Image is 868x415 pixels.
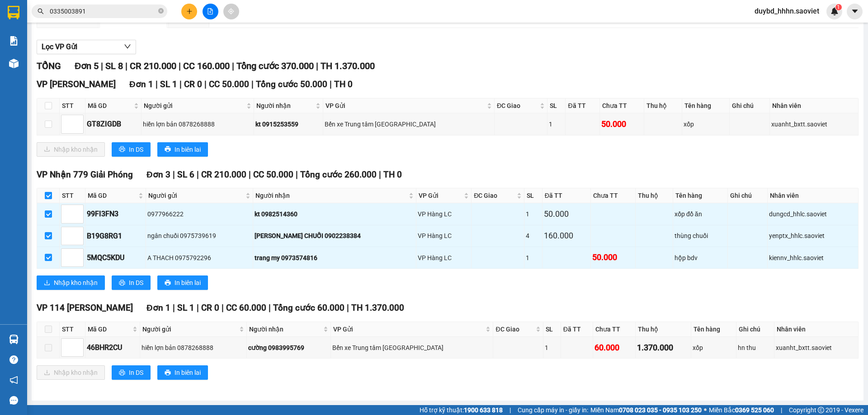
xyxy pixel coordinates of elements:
[420,405,503,415] span: Hỗ trợ kỹ thuật:
[273,303,344,313] span: Tổng cước 60.000
[255,209,415,219] div: kt 0982514360
[509,405,511,415] span: |
[776,343,857,353] div: xuanht_bxtt.saoviet
[730,98,769,113] th: Ghi chú
[418,209,470,219] div: VP Hàng LC
[112,142,151,157] button: printerIn DS
[88,324,131,334] span: Mã GD
[201,303,219,313] span: CR 0
[526,253,541,263] div: 1
[418,253,470,263] div: VP Hàng LC
[37,275,105,290] button: downloadNhập kho nhận
[251,79,254,89] span: |
[203,4,218,19] button: file-add
[175,145,201,154] span: In biên lai
[781,405,782,415] span: |
[179,61,181,71] span: |
[236,61,314,71] span: Tổng cước 370.000
[9,59,19,68] img: warehouse-icon
[87,118,140,130] div: GT8ZIGDB
[9,355,18,364] span: question-circle
[543,322,561,337] th: SL
[197,303,199,313] span: |
[549,119,564,129] div: 1
[88,101,132,111] span: Mã GD
[157,365,208,380] button: printerIn biên lai
[738,343,773,353] div: hn thu
[37,79,116,89] span: VP [PERSON_NAME]
[158,7,164,16] span: close-circle
[147,209,251,219] div: 0977966222
[332,343,492,353] div: Bến xe Trung tâm [GEOGRAPHIC_DATA]
[830,7,839,15] img: icon-new-feature
[636,188,673,203] th: Thu hộ
[207,8,213,14] span: file-add
[769,209,857,219] div: dungcd_hhlc.saoviet
[130,61,176,71] span: CR 210.000
[269,303,271,313] span: |
[87,342,138,353] div: 46BHR2CU
[8,6,19,19] img: logo-vxr
[255,191,407,201] span: Người nhận
[769,253,857,263] div: kiennv_hhlc.saoviet
[544,229,589,242] div: 160.000
[157,142,208,157] button: printerIn biên lai
[255,253,415,263] div: trang my 0973574816
[87,252,144,263] div: 5MQC5KDU
[566,98,599,113] th: Đã TT
[37,365,105,380] button: downloadNhập kho nhận
[209,79,249,89] span: CC 50.000
[147,231,251,241] div: ngân chuối 0975739619
[495,324,534,334] span: ĐC Giao
[333,324,484,334] span: VP Gửi
[847,4,863,19] button: caret-down
[249,324,321,334] span: Người nhận
[691,322,736,337] th: Tên hàng
[9,376,18,384] span: notification
[682,98,730,113] th: Tên hàng
[87,208,144,219] div: 99FI3FN3
[321,61,375,71] span: TH 1.370.000
[544,208,589,220] div: 50.000
[197,169,199,180] span: |
[594,341,634,354] div: 60.000
[561,322,593,337] th: Đã TT
[735,406,774,414] strong: 0369 525 060
[693,343,734,353] div: xốp
[547,98,566,113] th: SL
[256,101,314,111] span: Người nhận
[156,79,158,89] span: |
[383,169,402,180] span: TH 0
[325,101,485,111] span: VP Gửi
[186,8,193,14] span: plus
[148,191,244,201] span: Người gửi
[418,231,470,241] div: VP Hàng LC
[736,322,774,337] th: Ghi chú
[675,209,726,219] div: xốp đồ ăn
[223,4,239,19] button: aim
[157,275,208,290] button: printerIn biên lai
[146,303,170,313] span: Đơn 1
[101,61,103,71] span: |
[129,368,143,378] span: In DS
[158,8,164,14] span: close-circle
[37,303,133,313] span: VP 114 [PERSON_NAME]
[38,8,44,14] span: search
[184,79,202,89] span: CR 0
[253,169,293,180] span: CC 50.000
[60,188,85,203] th: STT
[60,322,85,337] th: STT
[160,79,177,89] span: SL 1
[300,169,377,180] span: Tổng cước 260.000
[637,341,690,354] div: 1.370.000
[85,337,140,359] td: 46BHR2CU
[143,119,252,129] div: hiền lợn bản 0878268888
[175,368,201,378] span: In biên lai
[497,101,538,111] span: ĐC Giao
[818,407,824,413] span: copyright
[119,280,125,287] span: printer
[325,119,493,129] div: Bến xe Trung tâm [GEOGRAPHIC_DATA]
[334,79,353,89] span: TH 0
[177,169,194,180] span: SL 6
[255,119,321,129] div: kt 0915253559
